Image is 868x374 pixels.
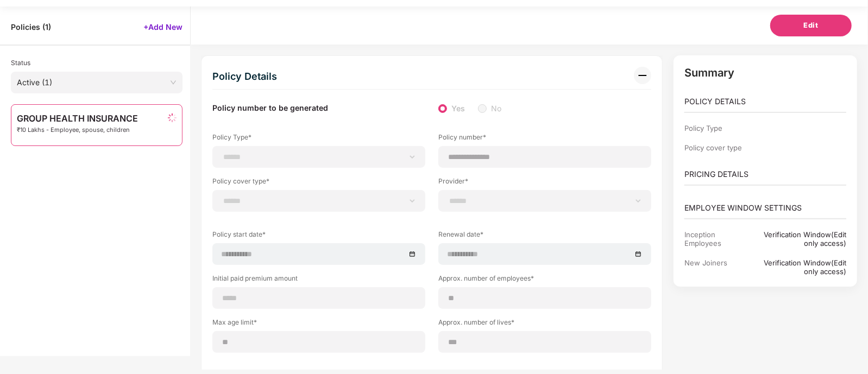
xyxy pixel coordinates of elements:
[684,258,752,276] div: New Joiners
[212,274,425,287] label: Initial paid premium amount
[212,132,425,146] label: Policy Type*
[438,230,651,243] label: Renewal date*
[17,74,177,91] span: Active (1)
[770,15,852,36] button: Edit
[212,176,425,190] label: Policy cover type*
[17,113,138,123] span: GROUP HEALTH INSURANCE
[684,230,752,248] div: Inception Employees
[11,22,51,32] span: Policies ( 1 )
[804,20,819,31] span: Edit
[684,96,846,107] p: POLICY DETAILS
[684,168,846,180] p: PRICING DETAILS
[684,202,846,214] p: EMPLOYEE WINDOW SETTINGS
[143,22,183,32] span: +Add New
[212,230,425,243] label: Policy start date*
[11,59,30,67] span: Status
[752,230,846,248] div: Verification Window(Edit only access)
[438,132,651,146] label: Policy number*
[17,126,138,134] span: ₹10 Lakhs - Employee, spouse, children
[684,124,752,132] div: Policy Type
[438,318,651,331] label: Approx. number of lives*
[752,258,846,276] div: Verification Window(Edit only access)
[212,67,277,86] div: Policy Details
[438,176,651,190] label: Provider*
[487,103,506,115] span: No
[212,103,328,115] label: Policy number to be generated
[447,103,469,115] span: Yes
[684,143,752,152] div: Policy cover type
[634,67,651,84] img: svg+xml;base64,PHN2ZyB3aWR0aD0iMzIiIGhlaWdodD0iMzIiIHZpZXdCb3g9IjAgMCAzMiAzMiIgZmlsbD0ibm9uZSIgeG...
[212,318,425,331] label: Max age limit*
[684,66,846,79] p: Summary
[438,274,651,287] label: Approx. number of employees*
